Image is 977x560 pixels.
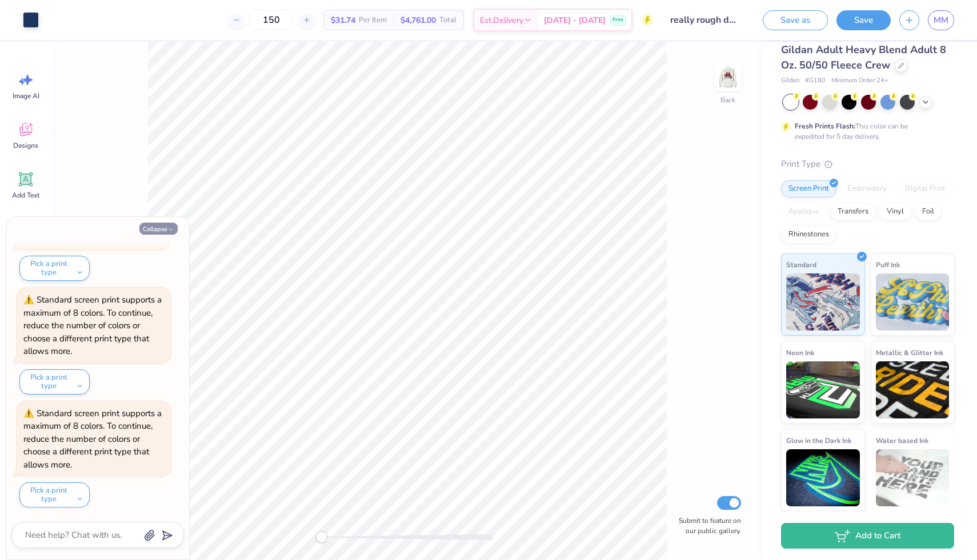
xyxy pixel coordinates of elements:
span: Total [439,14,457,26]
img: Water based Ink [876,449,950,506]
label: Submit to feature on our public gallery. [672,515,741,536]
span: Gildan Adult Heavy Blend Adult 8 Oz. 50/50 Fleece Crew [781,43,946,72]
div: Back [720,95,735,105]
span: Gildan [781,76,799,86]
img: Glow in the Dark Ink [786,449,860,506]
span: [DATE] - [DATE] [544,14,606,26]
div: Standard screen print supports a maximum of 8 colors. To continue, reduce the number of colors or... [23,408,162,470]
div: Accessibility label [316,531,327,543]
span: # G180 [805,76,826,86]
div: Print Type [781,158,954,171]
span: Standard [786,259,816,271]
img: Metallic & Glitter Ink [876,361,950,418]
button: Save [836,10,891,30]
img: Standard [786,273,860,331]
span: Image AI [13,91,39,100]
div: Embroidery [840,180,894,198]
div: Foil [915,203,942,220]
span: Per Item [359,14,387,26]
strong: Fresh Prints Flash: [795,122,855,131]
input: Untitled Design [662,9,746,31]
button: Add to Cart [781,523,954,549]
div: Rhinestones [781,226,836,243]
img: Puff Ink [876,273,950,331]
span: $31.74 [331,14,355,26]
div: Screen Print [781,180,836,198]
span: Free [612,16,623,24]
img: Neon Ink [786,361,860,418]
a: MM [928,10,954,30]
span: Puff Ink [876,259,900,271]
span: Water based Ink [876,434,928,446]
span: Designs [13,141,38,150]
div: Standard screen print supports a maximum of 8 colors. To continue, reduce the number of colors or... [23,181,162,244]
input: – – [249,10,294,30]
div: Vinyl [879,203,911,220]
span: Est. Delivery [480,14,523,26]
div: Digital Print [898,180,953,198]
span: Minimum Order: 24 + [831,76,888,86]
div: Standard screen print supports a maximum of 8 colors. To continue, reduce the number of colors or... [23,294,162,357]
span: Glow in the Dark Ink [786,434,851,446]
span: Metallic & Glitter Ink [876,347,943,358]
span: $4,761.00 [401,14,436,26]
div: Transfers [830,203,876,220]
div: Applique [781,203,827,220]
div: This color can be expedited for 5 day delivery. [795,121,935,142]
button: Save as [763,10,828,30]
span: Neon Ink [786,347,814,358]
button: Pick a print type [19,369,90,394]
button: Pick a print type [19,482,90,507]
span: MM [934,14,948,27]
button: Collapse [139,223,178,235]
span: Add Text [12,191,39,200]
img: Back [716,66,739,89]
button: Pick a print type [19,256,90,281]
